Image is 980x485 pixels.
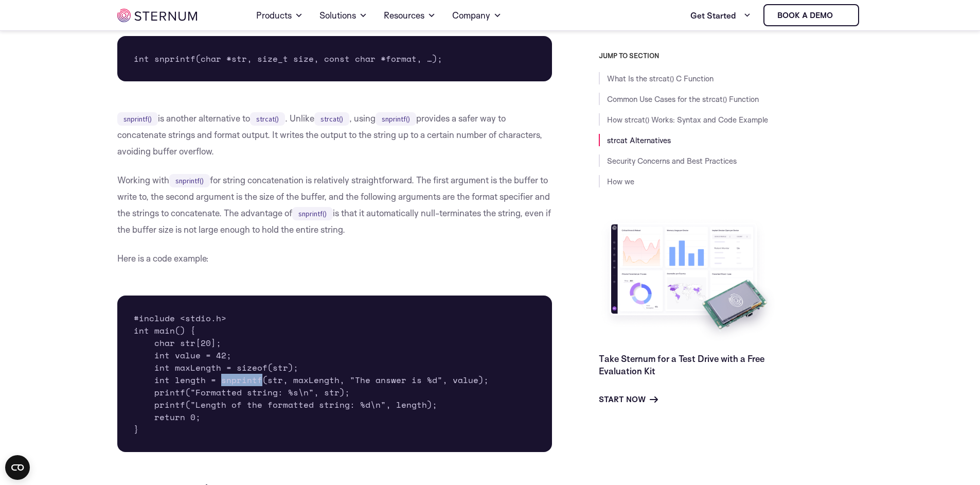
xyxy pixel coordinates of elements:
[690,5,751,26] a: Get Started
[5,455,30,480] button: Open CMP widget
[117,250,553,267] p: Here is a code example:
[599,353,764,376] a: Take Sternum for a Test Drive with a Free Evaluation Kit
[763,4,859,26] a: Book a demo
[607,156,737,166] a: Security Concerns and Best Practices
[599,393,658,406] a: Start Now
[117,172,553,238] p: Working with for string concatenation is relatively straightforward. The first argument is the bu...
[384,1,436,30] a: Resources
[607,94,759,104] a: Common Use Cases for the strcat() Function
[599,216,779,344] img: Take Sternum for a Test Drive with a Free Evaluation Kit
[607,115,768,125] a: How strcat() Works: Syntax and Code Example
[607,135,671,145] a: strcat Alternatives
[117,36,553,81] pre: int snprintf(char *str, size_t size, const char *format, …);
[117,296,553,452] pre: #include <stdio.h> int main() { char str[20]; int value = 42; int maxLength = sizeof(str); int le...
[376,112,416,126] code: snprintf()
[117,112,158,126] code: snprintf()
[599,51,863,60] h3: JUMP TO SECTION
[607,177,634,186] a: How we
[837,11,845,20] img: sternum iot
[452,1,502,30] a: Company
[292,207,333,220] code: snprintf()
[169,174,210,187] code: snprintf()
[314,112,349,126] code: strcat()
[117,110,553,160] p: is another alternative to . Unlike , using provides a safer way to concatenate strings and format...
[256,1,303,30] a: Products
[117,9,197,22] img: sternum iot
[250,112,285,126] code: strcat()
[607,74,714,83] a: What Is the strcat() C Function
[319,1,367,30] a: Solutions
